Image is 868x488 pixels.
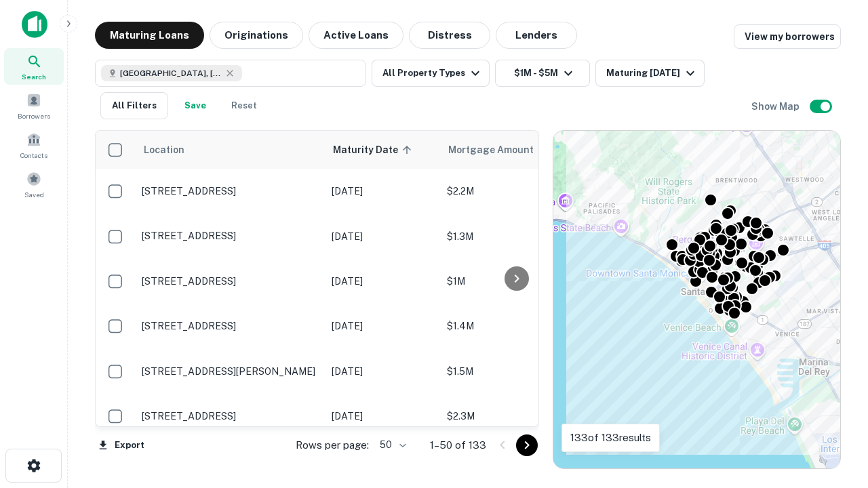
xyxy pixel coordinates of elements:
span: Maturity Date [333,142,416,158]
button: Maturing [DATE] [595,60,705,87]
span: Mortgage Amount [448,142,551,158]
a: Contacts [4,127,64,163]
p: $1M [447,274,583,289]
p: [STREET_ADDRESS] [142,275,318,287]
span: Borrowers [18,110,50,121]
div: Maturing [DATE] [606,65,698,81]
span: Saved [24,189,44,200]
p: [DATE] [332,184,433,199]
button: Export [95,435,148,455]
th: Location [135,131,325,169]
p: [DATE] [332,229,433,244]
p: $2.3M [447,409,583,424]
h6: Show Map [751,99,802,114]
p: [STREET_ADDRESS] [142,185,318,197]
button: $1M - $5M [495,60,590,87]
button: [GEOGRAPHIC_DATA], [GEOGRAPHIC_DATA], [GEOGRAPHIC_DATA] [95,60,366,87]
p: 1–50 of 133 [430,437,486,453]
button: Originations [210,22,303,49]
p: [DATE] [332,274,433,289]
p: $1.5M [447,364,583,379]
p: [STREET_ADDRESS][PERSON_NAME] [142,365,318,378]
p: $1.3M [447,229,583,244]
div: 50 [374,435,408,455]
p: [STREET_ADDRESS] [142,230,318,242]
span: Contacts [20,150,47,161]
p: [DATE] [332,319,433,333]
a: Search [4,48,64,85]
span: [GEOGRAPHIC_DATA], [GEOGRAPHIC_DATA], [GEOGRAPHIC_DATA] [120,67,222,79]
button: All Property Types [372,60,490,87]
span: Search [22,71,46,82]
button: Distress [409,22,490,49]
div: 0 0 [553,131,840,468]
button: Lenders [496,22,577,49]
a: View my borrowers [734,24,841,49]
p: [STREET_ADDRESS] [142,410,318,422]
a: Borrowers [4,87,64,124]
p: $2.2M [447,184,583,199]
button: All Filters [100,92,168,119]
button: Save your search to get updates of matches that match your search criteria. [174,92,217,119]
p: $1.4M [447,319,583,333]
a: Saved [4,166,64,203]
th: Mortgage Amount [440,131,589,169]
p: Rows per page: [296,437,369,453]
p: [DATE] [332,364,433,379]
iframe: Chat Widget [800,380,868,445]
button: Reset [222,92,266,119]
span: Location [143,142,184,158]
button: Maturing Loans [95,22,204,49]
button: Go to next page [516,434,538,456]
img: capitalize-icon.png [22,11,47,38]
th: Maturity Date [325,131,440,169]
p: 133 of 133 results [570,430,651,446]
button: Active Loans [309,22,403,49]
p: [STREET_ADDRESS] [142,320,318,332]
p: [DATE] [332,409,433,424]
